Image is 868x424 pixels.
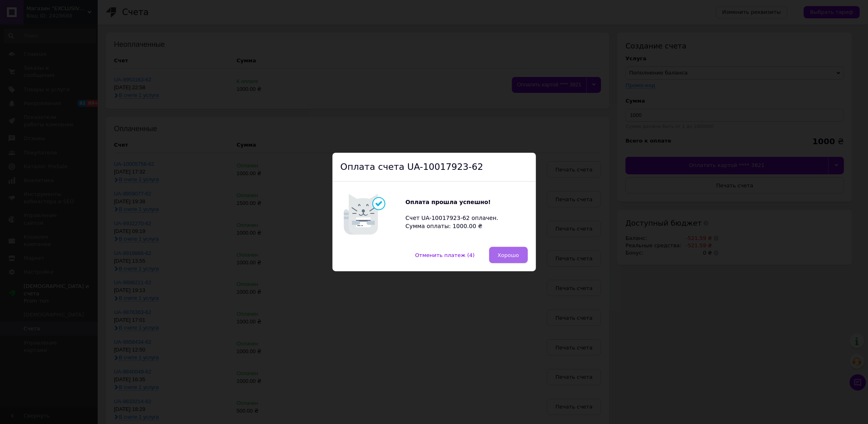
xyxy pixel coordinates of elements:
[341,190,406,239] img: Котик говорит: Оплата прошла успешно!
[415,252,475,258] span: Отменить платеж (4)
[406,199,491,205] b: Оплата прошла успешно!
[489,247,528,263] button: Хорошо
[498,252,519,258] span: Хорошо
[406,198,503,230] div: Счет UA-10017923-62 оплачен. Сумма оплаты: 1000.00 ₴
[407,247,483,263] button: Отменить платеж (4)
[332,153,536,182] div: Оплата счета UA-10017923-62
